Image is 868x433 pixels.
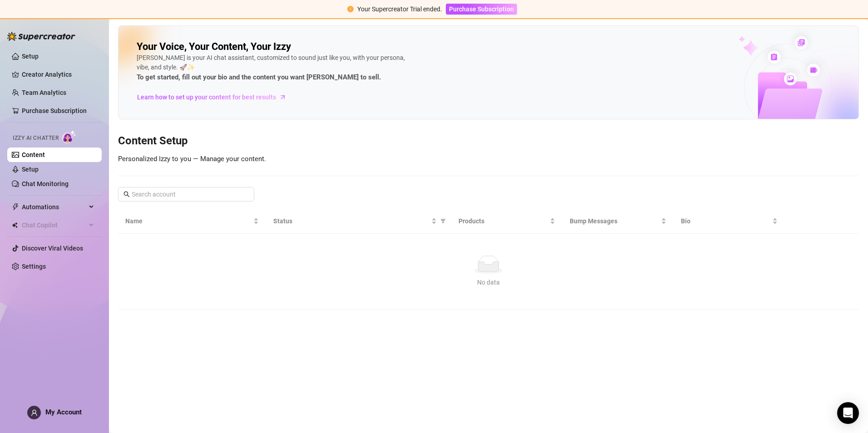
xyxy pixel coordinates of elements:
a: Learn how to set up your content for best results [137,90,293,104]
input: Search account [132,189,242,199]
span: exclamation-circle [347,6,354,12]
a: Content [22,151,45,158]
a: Chat Monitoring [22,180,69,187]
img: AI Chatter [62,130,76,143]
a: Purchase Subscription [22,107,87,114]
span: Personalized Izzy to you — Manage your content. [118,155,266,163]
th: Name [118,209,266,234]
div: [PERSON_NAME] is your AI chat assistant, customized to sound just like you, with your persona, vi... [137,53,409,83]
span: Izzy AI Chatter [13,134,59,143]
div: Open Intercom Messenger [837,402,859,424]
th: Status [266,209,451,234]
a: Discover Viral Videos [22,245,83,252]
span: Automations [22,200,86,214]
span: Bio [681,216,770,226]
a: Settings [22,263,46,270]
a: Setup [22,53,39,60]
span: Bump Messages [570,216,659,226]
button: Purchase Subscription [446,4,517,15]
img: Chat Copilot [12,222,18,228]
a: Purchase Subscription [446,5,517,13]
img: logo-BBDzfeDw.svg [7,32,75,41]
a: Team Analytics [22,89,66,96]
span: Status [273,216,429,226]
span: Products [459,216,548,226]
span: arrow-right [278,93,287,102]
span: filter [439,214,448,228]
span: user [31,409,38,416]
h3: Content Setup [118,134,859,148]
th: Products [451,209,562,234]
th: Bump Messages [562,209,674,234]
span: Your Supercreator Trial ended. [357,5,442,13]
strong: To get started, fill out your bio and the content you want [PERSON_NAME] to sell. [137,73,381,81]
span: Purchase Subscription [449,5,514,13]
a: Creator Analytics [22,67,94,82]
span: Name [125,216,252,226]
h2: Your Voice, Your Content, Your Izzy [137,40,291,53]
span: search [123,191,130,197]
span: My Account [45,408,82,416]
img: ai-chatter-content-library-cLFOSyPT.png [718,26,858,119]
span: Chat Copilot [22,218,86,232]
span: Learn how to set up your content for best results [137,92,276,102]
span: thunderbolt [12,203,19,211]
a: Setup [22,166,39,173]
span: filter [440,218,446,224]
div: No data [129,277,848,287]
th: Bio [674,209,785,234]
